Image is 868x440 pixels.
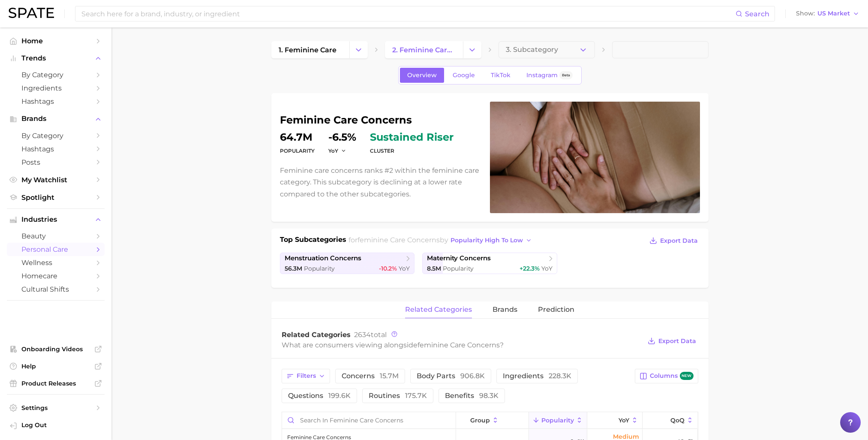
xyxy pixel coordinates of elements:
span: 228.3k [549,372,571,380]
span: routines [369,392,427,399]
span: Log Out [21,421,98,429]
button: Filters [282,369,330,383]
span: Industries [21,216,90,223]
span: Popularity [304,265,335,272]
span: 1. feminine care [279,46,336,54]
span: questions [288,392,351,399]
dt: cluster [370,146,454,156]
span: Export Data [660,237,698,244]
span: -10.2% [379,265,397,272]
span: related categories [405,306,472,313]
button: Change Category [349,41,368,58]
span: Settings [21,404,90,412]
span: by Category [21,132,90,140]
span: YoY [541,265,553,272]
span: 175.7k [405,392,427,400]
span: feminine care concerns [357,236,440,244]
span: new [680,372,694,380]
a: cultural shifts [7,283,105,296]
span: by Category [21,71,90,79]
button: popularity high to low [448,235,535,246]
a: My Watchlist [7,173,105,187]
a: by Category [7,68,105,81]
span: Popularity [541,417,574,424]
button: Change Category [463,41,481,58]
span: Hashtags [21,145,90,153]
button: YoY [328,147,347,154]
dt: Popularity [280,146,315,156]
a: maternity concerns8.5m Popularity+22.3% YoY [422,253,557,274]
button: Export Data [646,335,698,347]
span: 56.3m [285,265,302,272]
span: TikTok [491,72,511,79]
h1: feminine care concerns [280,115,480,125]
span: 199.6k [328,392,351,400]
span: YoY [399,265,410,272]
span: Beta [562,72,570,79]
div: What are consumers viewing alongside ? [282,339,642,351]
span: Columns [650,372,693,380]
button: YoY [587,412,643,429]
button: 3. Subcategory [499,41,595,58]
span: maternity concerns [427,254,491,262]
span: Prediction [538,306,574,313]
a: Home [7,34,105,48]
span: Related Categories [282,331,351,339]
a: Hashtags [7,95,105,108]
span: Show [796,11,815,16]
button: ShowUS Market [794,8,862,19]
p: Feminine care concerns ranks #2 within the feminine care category. This subcategory is declining ... [280,165,480,200]
span: YoY [619,417,629,424]
span: 906.8k [460,372,485,380]
span: beauty [21,232,90,240]
span: Google [453,72,475,79]
button: Export Data [647,235,700,247]
span: Onboarding Videos [21,345,90,353]
span: Help [21,362,90,370]
span: 2634 [354,331,371,339]
span: popularity high to low [451,237,523,244]
span: for by [348,236,535,244]
a: 1. feminine care [271,41,349,58]
a: wellness [7,256,105,269]
a: Google [445,68,482,83]
a: beauty [7,229,105,243]
span: My Watchlist [21,176,90,184]
a: menstruation concerns56.3m Popularity-10.2% YoY [280,253,415,274]
span: ingredients [503,373,571,380]
input: Search in feminine care concerns [282,412,456,428]
button: Trends [7,52,105,65]
span: wellness [21,259,90,267]
a: personal care [7,243,105,256]
a: homecare [7,269,105,283]
span: 2. feminine care concerns [392,46,456,54]
span: US Market [817,11,850,16]
span: QoQ [670,417,685,424]
a: Overview [400,68,444,83]
span: brands [493,306,517,313]
span: Ingredients [21,84,90,92]
a: InstagramBeta [519,68,580,83]
span: Export Data [658,338,696,345]
span: feminine care concerns [417,341,500,349]
dd: -6.5% [328,132,356,142]
span: Overview [407,72,437,79]
span: group [470,417,490,424]
button: Brands [7,112,105,125]
span: body parts [417,373,485,380]
button: QoQ [643,412,697,429]
span: Instagram [526,72,558,79]
a: by Category [7,129,105,142]
a: Onboarding Videos [7,343,105,356]
span: Trends [21,54,90,62]
span: Posts [21,158,90,166]
span: Filters [297,372,316,380]
span: Hashtags [21,97,90,105]
a: TikTok [484,68,518,83]
a: Product Releases [7,377,105,390]
a: Posts [7,156,105,169]
span: concerns [342,373,399,380]
span: total [354,331,387,339]
span: 15.7m [380,372,399,380]
span: Brands [21,115,90,123]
